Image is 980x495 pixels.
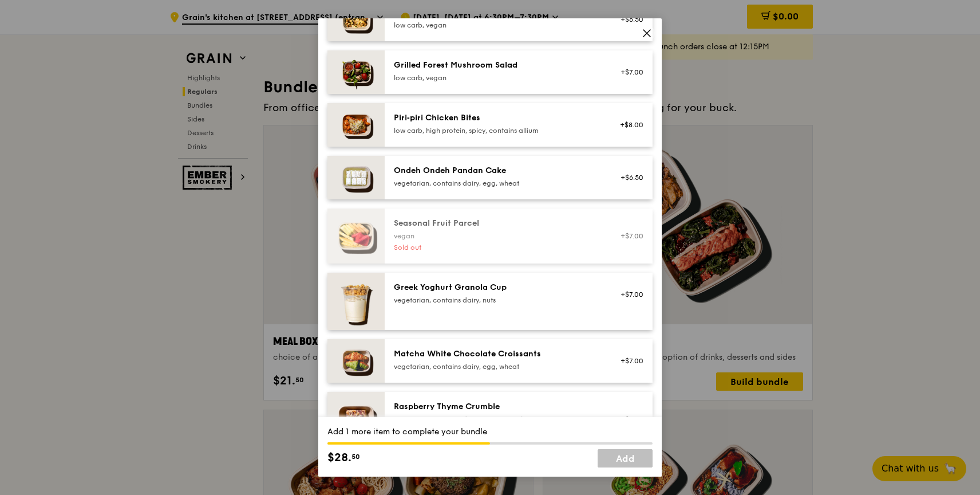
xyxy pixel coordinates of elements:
[613,415,643,424] div: +$8.50
[613,173,643,182] div: +$6.50
[327,103,385,147] img: daily_normal_Piri-Piri-Chicken-Bites-HORZ.jpg
[394,231,599,241] div: vegan
[394,179,599,188] div: vegetarian, contains dairy, egg, wheat
[327,449,351,466] span: $28.
[613,231,643,241] div: +$7.00
[394,362,599,371] div: vegetarian, contains dairy, egg, wheat
[613,290,643,299] div: +$7.00
[394,415,599,424] div: vegetarian, contains dairy, egg, nuts, wheat
[394,126,599,135] div: low carb, high protein, spicy, contains allium
[394,348,599,360] div: Matcha White Chocolate Croissants
[327,50,385,94] img: daily_normal_Grilled-Forest-Mushroom-Salad-HORZ.jpg
[598,449,653,467] a: Add
[394,243,599,252] div: Sold out
[394,282,599,293] div: Greek Yoghurt Granola Cup
[327,392,385,447] img: daily_normal_Raspberry_Thyme_Crumble__Horizontal_.jpg
[394,401,599,412] div: Raspberry Thyme Crumble
[394,112,599,124] div: Piri‑piri Chicken Bites
[327,156,385,199] img: daily_normal_Ondeh_Ondeh_Pandan_Cake-HORZ.jpg
[394,218,599,229] div: Seasonal Fruit Parcel
[613,68,643,77] div: +$7.00
[327,209,385,264] img: daily_normal_Seasonal_Fruit_Parcel__Horizontal_.jpg
[613,120,643,129] div: +$8.00
[613,15,643,24] div: +$6.50
[394,73,599,82] div: low carb, vegan
[394,21,599,30] div: low carb, vegan
[327,426,653,438] div: Add 1 more item to complete your bundle
[613,356,643,366] div: +$7.00
[394,60,599,71] div: Grilled Forest Mushroom Salad
[351,452,360,461] span: 50
[327,273,385,330] img: daily_normal_Greek_Yoghurt_Granola_Cup.jpeg
[327,339,385,383] img: daily_normal_Matcha_White_Chocolate_Croissants-HORZ.jpg
[394,296,599,305] div: vegetarian, contains dairy, nuts
[394,165,599,176] div: Ondeh Ondeh Pandan Cake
